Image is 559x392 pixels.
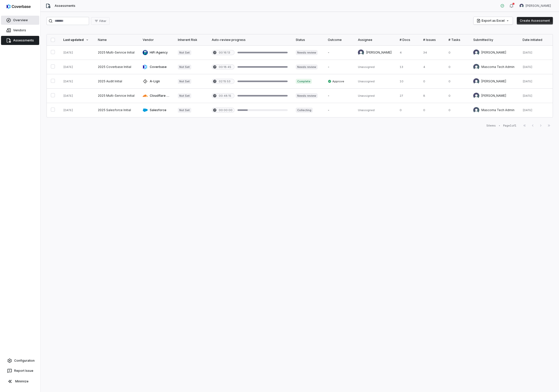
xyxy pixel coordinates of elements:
a: Vendors [1,26,39,35]
div: 5 items [486,124,496,128]
button: Minimize [2,376,38,386]
a: Configuration [2,356,38,365]
img: Neil Kelly avatar [473,50,479,56]
div: Name [98,38,135,42]
td: - [324,89,354,103]
div: # Tasks [448,38,465,42]
button: Export as Excel [474,17,513,24]
div: Assignee [358,38,392,42]
a: Overview [1,16,39,25]
img: Mascoma Tech Admin avatar [473,64,479,70]
span: Filter [99,19,106,23]
div: • [499,124,500,127]
td: - [324,103,354,117]
div: Vendor [143,38,170,42]
td: - [324,45,354,60]
button: Report Issue [2,366,38,375]
div: # Issues [423,38,440,42]
img: Neil Kelly avatar [473,93,479,99]
div: Status [296,38,320,42]
img: Neil Kelly avatar [358,50,364,56]
div: Date initiated [523,38,549,42]
div: Last updated [63,38,90,42]
a: Assessments [1,36,39,45]
div: Outcome [328,38,350,42]
img: Mascoma Tech Admin avatar [473,107,479,113]
img: logo-D7KZi-bG.svg [7,4,31,9]
span: [PERSON_NAME] [526,4,551,8]
div: Auto-review progress [212,38,288,42]
div: # Docs [400,38,415,42]
td: - [324,60,354,74]
button: Create Assessment [517,17,553,24]
button: Neil Kelly avatar[PERSON_NAME] [517,2,554,10]
img: Neil Kelly avatar [473,78,479,84]
div: Submitted by [473,38,514,42]
div: Inherent Risk [178,38,204,42]
div: Page 1 of 1 [503,124,517,128]
img: Neil Kelly avatar [520,4,524,8]
span: Assessments [55,4,75,8]
button: Filter [91,17,110,25]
